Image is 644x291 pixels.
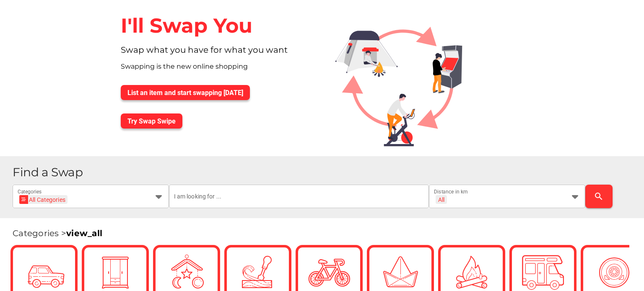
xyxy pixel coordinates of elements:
i: search [594,191,604,201]
a: view_all [66,228,102,238]
button: Try Swap Swipe [121,113,182,129]
span: List an item and start swapping [DATE] [127,89,243,97]
span: Try Swap Swipe [127,117,176,125]
div: Swap what you have for what you want [114,45,322,62]
div: I'll Swap You [114,7,322,45]
div: All Categories [22,195,65,204]
div: All [438,196,444,203]
input: I am looking for ... [174,185,424,208]
div: Swapping is the new online shopping [114,62,322,78]
span: Categories > [13,228,102,238]
h1: Find a Swap [13,166,637,178]
button: List an item and start swapping [DATE] [121,85,250,100]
